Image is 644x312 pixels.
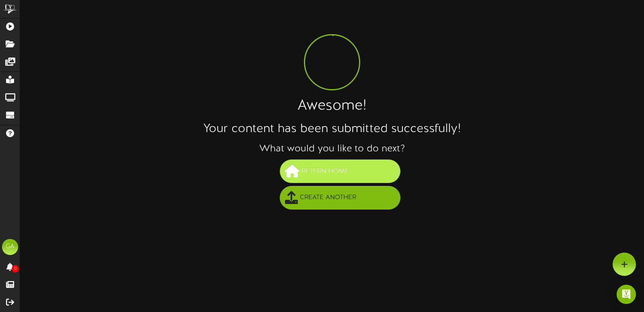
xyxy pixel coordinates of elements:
span: Create Another [298,191,358,204]
button: Return Home [280,159,400,183]
h3: What would you like to do next? [20,144,644,154]
span: 0 [12,265,19,273]
span: Return Home [299,165,351,178]
div: Open Intercom Messenger [617,285,636,304]
div: GA [2,239,18,255]
button: Create Another [280,186,400,210]
h2: Your content has been submitted successfully! [20,122,644,136]
h1: Awesome! [20,98,644,114]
